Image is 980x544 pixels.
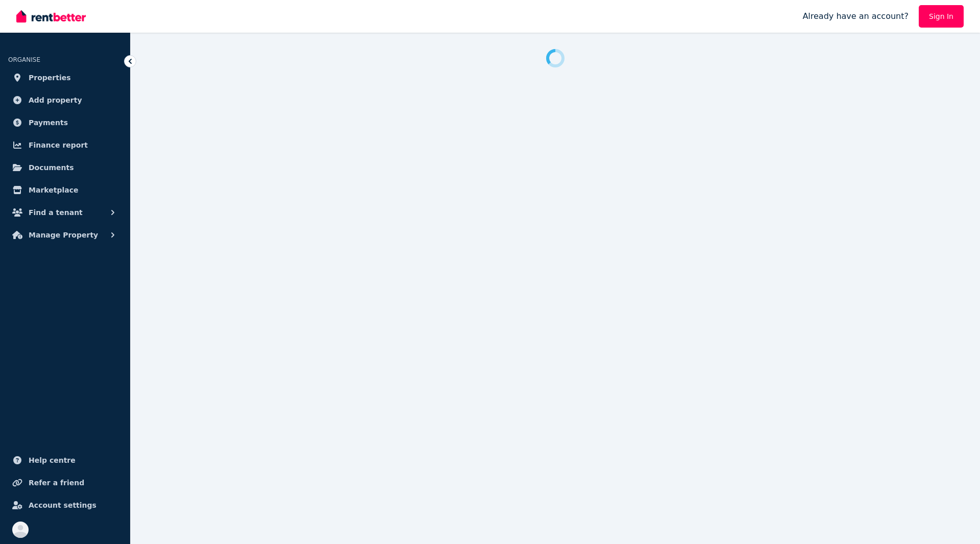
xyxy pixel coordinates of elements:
[919,5,964,28] a: Sign In
[8,180,122,200] a: Marketplace
[8,135,122,155] a: Finance report
[29,184,78,196] span: Marketplace
[29,94,82,106] span: Add property
[29,477,84,489] span: Refer a friend
[8,225,122,245] button: Manage Property
[16,9,86,24] img: RentBetter
[8,472,122,493] a: Refer a friend
[29,72,71,84] span: Properties
[8,495,122,515] a: Account settings
[802,10,909,22] span: Already have an account?
[8,56,40,63] span: ORGANISE
[29,454,76,466] span: Help centre
[29,206,83,219] span: Find a tenant
[8,67,122,88] a: Properties
[8,450,122,470] a: Help centre
[29,499,96,511] span: Account settings
[29,161,74,174] span: Documents
[29,229,98,241] span: Manage Property
[8,90,122,110] a: Add property
[8,202,122,223] button: Find a tenant
[29,116,68,129] span: Payments
[29,139,88,151] span: Finance report
[8,112,122,133] a: Payments
[8,157,122,178] a: Documents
